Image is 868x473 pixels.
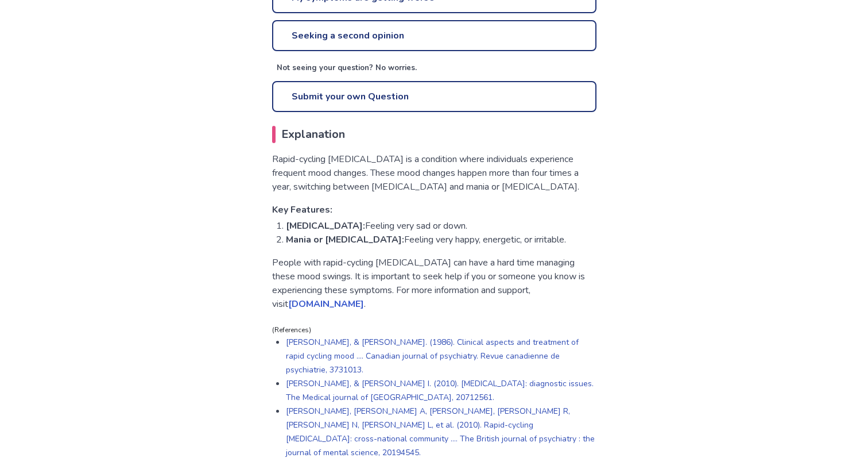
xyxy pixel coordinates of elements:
strong: [MEDICAL_DATA]: [286,220,365,232]
li: Feeling very sad or down. [286,219,596,233]
a: [DOMAIN_NAME] [288,298,364,310]
a: Seeking a second opinion [272,20,596,51]
p: Not seeing your question? No worries. [277,63,596,74]
a: [PERSON_NAME], [PERSON_NAME] A, [PERSON_NAME], [PERSON_NAME] R, [PERSON_NAME] N, [PERSON_NAME] L,... [286,406,595,458]
li: Feeling very happy, energetic, or irritable. [286,233,596,247]
a: [PERSON_NAME], & [PERSON_NAME]. (1986). Clinical aspects and treatment of rapid cycling mood ....... [286,337,579,375]
a: [PERSON_NAME], & [PERSON_NAME] I. (2010). [MEDICAL_DATA]: diagnostic issues. The Medical journal ... [286,378,594,403]
p: (References) [272,325,596,335]
a: Submit your own Question [272,81,596,112]
p: Rapid-cycling [MEDICAL_DATA] is a condition where individuals experience frequent mood changes. T... [272,152,596,194]
p: People with rapid-cycling [MEDICAL_DATA] can have a hard time managing these mood swings. It is i... [272,256,596,311]
strong: Mania or [MEDICAL_DATA]: [286,233,404,246]
h2: Explanation [272,126,596,143]
strong: Key Features: [272,203,332,216]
